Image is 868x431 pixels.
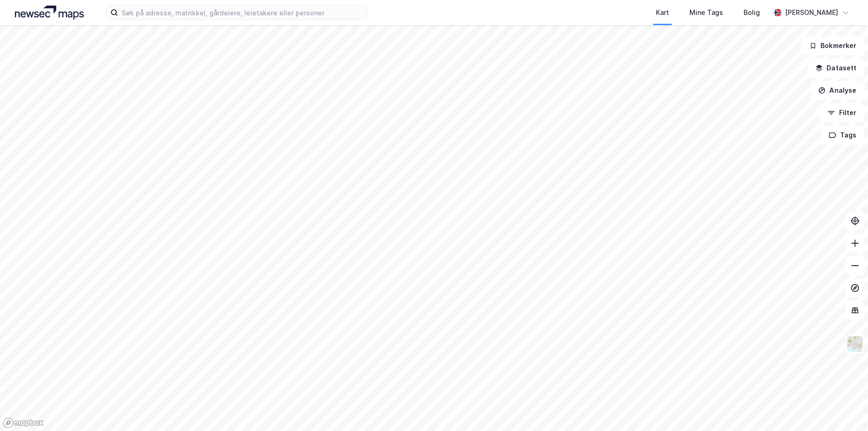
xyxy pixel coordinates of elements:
[15,6,84,20] img: logo.a4113a55bc3d86da70a041830d287a7e.svg
[656,7,669,18] div: Kart
[744,7,760,18] div: Bolig
[118,6,367,20] input: Søk på adresse, matrikkel, gårdeiere, leietakere eller personer
[785,7,838,18] div: [PERSON_NAME]
[821,386,868,431] iframe: Chat Widget
[689,7,723,18] div: Mine Tags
